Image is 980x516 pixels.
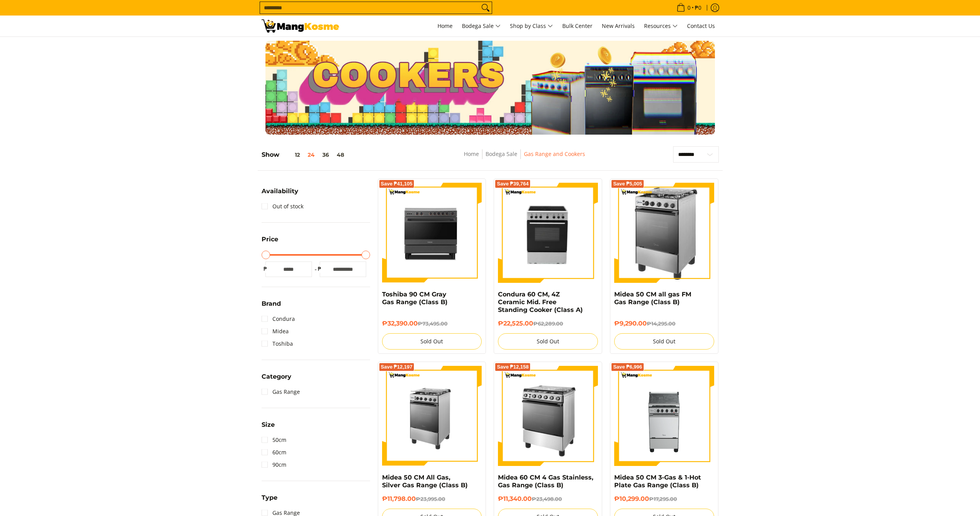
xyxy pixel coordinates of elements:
[614,320,714,327] h6: ₱9,290.00
[694,5,703,10] span: ₱0
[262,386,300,398] a: Gas Range
[262,422,275,428] span: Size
[382,320,482,327] h6: ₱32,390.00
[613,182,642,186] span: Save ₱5,005
[262,374,291,380] span: Category
[614,333,714,350] button: Sold Out
[687,22,715,29] span: Contact Us
[614,495,714,503] h6: ₱10,299.00
[382,474,468,489] a: Midea 50 CM All Gas, Silver Gas Range (Class B)
[479,2,492,14] button: Search
[683,16,719,36] a: Contact Us
[382,495,482,503] h6: ₱11,798.00
[437,22,453,29] span: Home
[602,22,635,29] span: New Arrivals
[558,16,596,36] a: Bulk Center
[458,16,505,36] a: Bodega Sale
[532,496,562,502] del: ₱23,498.00
[524,150,585,158] a: Gas Range and Cookers
[686,5,692,10] span: 0
[382,183,482,282] img: toshiba-90-cm-5-burner-gas-range-gray-full-view-mang-kosme
[381,365,413,369] span: Save ₱12,197
[262,236,278,248] summary: Open
[262,459,286,471] a: 90cm
[498,366,598,466] img: midea-60cm-4-burner-stainless-gas-burner-full-view-mang-kosme
[382,333,482,350] button: Sold Out
[647,320,675,327] del: ₱14,295.00
[498,183,598,283] img: Condura 60 CM, 4Z Ceramic Mid. Free Standing Cooker (Class A)
[462,21,501,31] span: Bodega Sale
[304,152,319,158] button: 24
[316,265,324,273] span: ₱
[262,188,298,194] span: Availability
[262,338,293,350] a: Toshiba
[262,151,348,159] h5: Show
[279,152,304,158] button: 12
[497,182,529,186] span: Save ₱39,764
[262,301,281,313] summary: Open
[506,16,557,36] a: Shop by Class
[418,320,448,327] del: ₱73,495.00
[510,21,553,31] span: Shop by Class
[262,19,339,33] img: Gas Cookers &amp; Rangehood l Mang Kosme: Home Appliances Warehouse Sale
[262,265,269,273] span: ₱
[262,434,286,446] a: 50cm
[262,495,277,501] span: Type
[649,496,677,502] del: ₱17,295.00
[434,16,456,36] a: Home
[262,446,286,459] a: 60cm
[498,495,598,503] h6: ₱11,340.00
[626,183,703,283] img: midea-50cm-4-burner-gas-range-silver-left-side-view-mang-kosme
[347,16,719,36] nav: Main Menu
[486,150,517,158] a: Bodega Sale
[614,474,701,489] a: Midea 50 CM 3-Gas & 1-Hot Plate Gas Range (Class B)
[408,149,641,167] nav: Breadcrumbs
[382,291,448,306] a: Toshiba 90 CM Gray Gas Range (Class B)
[613,365,642,369] span: Save ₱6,996
[498,291,583,313] a: Condura 60 CM, 4Z Ceramic Mid. Free Standing Cooker (Class A)
[381,182,413,186] span: Save ₱41,105
[614,366,714,466] img: midea-50cm-3-gas-and-1-hotplate-gas-burner-moonstone-black-full-front-view-mang-kosme
[614,291,691,306] a: Midea 50 CM all gas FM Gas Range (Class B)
[498,320,598,327] h6: ₱22,525.00
[262,188,298,200] summary: Open
[598,16,639,36] a: New Arrivals
[533,320,563,327] del: ₱62,289.00
[497,365,529,369] span: Save ₱12,158
[262,236,278,242] span: Price
[498,474,593,489] a: Midea 60 CM 4 Gas Stainless, Gas Range (Class B)
[262,313,295,325] a: Condura
[382,366,482,466] img: Midea 50 CM All Gas, Silver Gas Range (Class B)
[498,333,598,350] button: Sold Out
[262,495,277,507] summary: Open
[262,325,289,338] a: Midea
[262,301,281,307] span: Brand
[464,150,479,158] a: Home
[416,496,445,502] del: ₱23,995.00
[262,374,291,386] summary: Open
[644,21,678,31] span: Resources
[262,200,303,213] a: Out of stock
[262,422,275,434] summary: Open
[674,3,704,12] span: •
[640,16,682,36] a: Resources
[562,22,592,29] span: Bulk Center
[333,152,348,158] button: 48
[319,152,333,158] button: 36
